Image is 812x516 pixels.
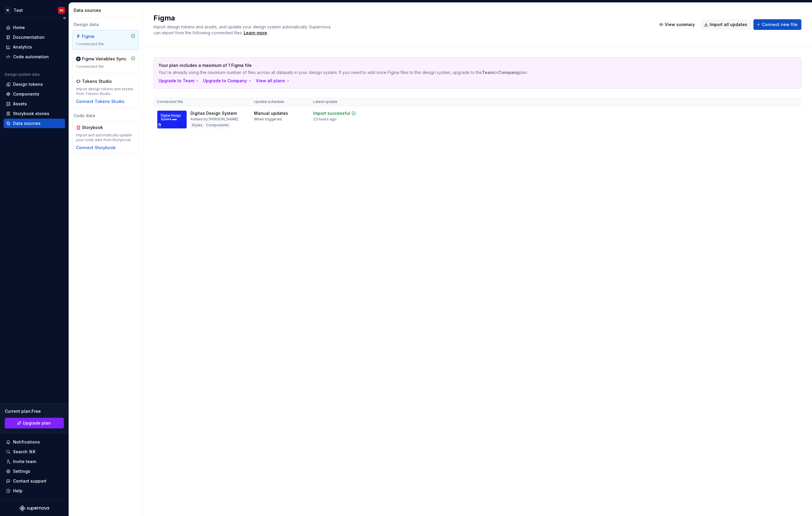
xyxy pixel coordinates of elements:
[313,117,337,122] div: 23 hours ago
[59,8,64,13] div: SK
[13,478,46,484] div: Contact support
[243,31,268,35] span: .
[762,22,798,28] span: Connect new file
[82,56,126,62] div: Figma Variables Sync
[313,110,350,116] div: Import successful
[250,97,310,107] th: Update schedule
[76,87,135,96] div: Import design tokens and assets from Tokens Studio
[190,117,238,122] div: Added by [PERSON_NAME]
[4,42,65,52] a: Analytics
[74,7,140,13] div: Data sources
[310,97,371,107] th: Latest update
[4,486,65,496] button: Help
[72,75,139,108] a: Tokens StudioImport design tokens and assets from Tokens StudioConnect Tokens Studio
[72,121,139,154] a: StorybookImport and automatically update your code data from Storybook.Connect Storybook
[153,24,332,35] span: Import design tokens and assets, and update your design system automatically. Supernova can impor...
[76,99,124,104] button: Connect Tokens Studio
[13,449,35,455] div: Search ⌘K
[76,133,135,142] div: Import and automatically update your code data from Storybook.
[72,22,139,28] div: Design data
[5,418,64,428] a: Upgrade plan
[753,19,801,30] button: Connect new file
[13,34,45,40] div: Documentation
[72,52,139,72] a: Figma Variables Sync1 connected file
[76,64,135,69] div: 1 connected file
[13,25,25,30] div: Home
[14,7,23,13] div: Test
[244,30,267,36] a: Learn more
[13,111,49,117] div: Storybook stories
[4,467,65,476] a: Settings
[256,78,290,84] button: View all plans
[13,81,43,87] div: Design tokens
[205,122,230,128] div: Components
[190,122,204,128] div: Styles
[4,23,65,32] a: Home
[482,70,494,75] b: Team
[4,109,65,118] a: Storybook stories
[13,459,36,465] div: Invite team
[13,54,49,60] div: Code automation
[72,113,139,119] div: Code data
[13,488,22,494] div: Help
[158,62,755,68] p: Your plan includes a maximum of 1 Figma file
[701,19,751,30] button: Import all updates
[13,468,30,474] div: Settings
[4,33,65,42] a: Documentation
[153,13,649,23] h2: Figma
[254,110,288,116] div: Manual updates
[5,72,40,77] div: Design system data
[76,42,135,46] div: 1 connected file
[20,505,49,511] svg: Supernova Logo
[4,119,65,128] a: Data sources
[665,22,695,28] span: View summary
[4,52,65,62] a: Code automation
[203,78,252,84] button: Upgrade to Company
[5,408,64,414] div: Current plan : Free
[254,117,282,122] div: When triggered
[13,91,39,97] div: Components
[13,44,32,50] div: Analytics
[4,7,11,14] div: M
[13,439,40,445] div: Notifications
[60,14,69,22] button: Collapse sidebar
[4,447,65,457] button: Search ⌘K
[153,97,250,107] th: Connected file
[4,99,65,109] a: Assets
[498,70,519,75] b: Company
[82,33,110,39] div: Figma
[82,78,112,84] div: Tokens Studio
[4,89,65,99] a: Components
[13,120,41,126] div: Data sources
[4,457,65,466] a: Invite team
[190,110,237,116] div: Digitas Design System
[13,101,27,107] div: Assets
[4,437,65,447] button: Notifications
[76,145,116,151] button: Connect Storybook
[82,125,110,130] div: Storybook
[4,80,65,89] a: Design tokens
[656,19,699,30] button: View summary
[23,420,51,426] span: Upgrade plan
[710,22,747,28] span: Import all updates
[72,30,139,50] a: Figma1 connected file
[158,78,200,84] button: Upgrade to Team
[158,70,755,75] p: You're already using the maximum number of files across all datasets in your design system. If yo...
[1,4,67,17] button: MTestSK
[4,476,65,486] button: Contact support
